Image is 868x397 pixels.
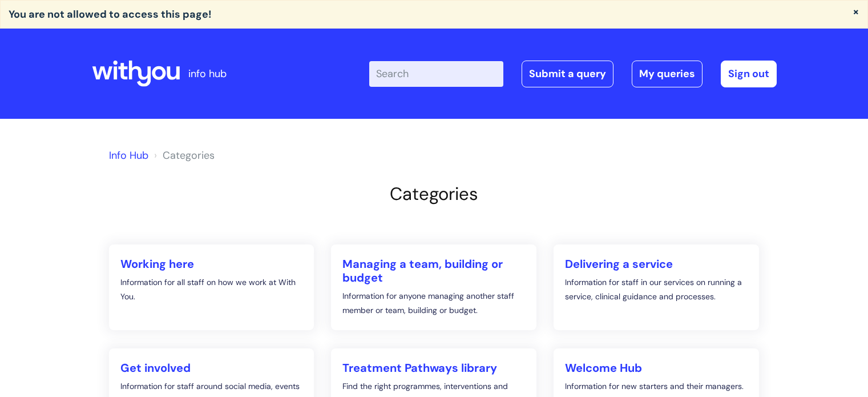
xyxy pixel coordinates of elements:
[109,183,760,204] h2: Categories
[853,6,859,17] button: ×
[342,257,525,284] h2: Managing a team, building or budget
[369,61,503,86] input: Search
[120,275,303,304] p: Information for all staff on how we work at With You.
[331,244,536,330] a: Managing a team, building or budget Information for anyone managing another staff member or team,...
[109,244,314,330] a: Working here Information for all staff on how we work at With You.
[565,379,748,394] p: Information for new starters and their managers.
[109,149,148,162] a: Info Hub
[565,257,748,271] h2: Delivering a service
[120,257,303,271] h2: Working here
[522,61,613,87] a: Submit a query
[565,275,748,304] p: Information for staff in our services on running a service, clinical guidance and processes.
[120,361,303,375] h2: Get involved
[565,361,748,375] h2: Welcome Hub
[554,244,759,330] a: Delivering a service Information for staff in our services on running a service, clinical guidanc...
[369,61,777,87] div: | -
[151,146,215,165] li: Solution home
[188,65,227,83] p: info hub
[342,361,525,375] h2: Treatment Pathways library
[342,289,525,318] p: Information for anyone managing another staff member or team, building or budget.
[721,61,777,87] a: Sign out
[632,61,703,87] a: My queries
